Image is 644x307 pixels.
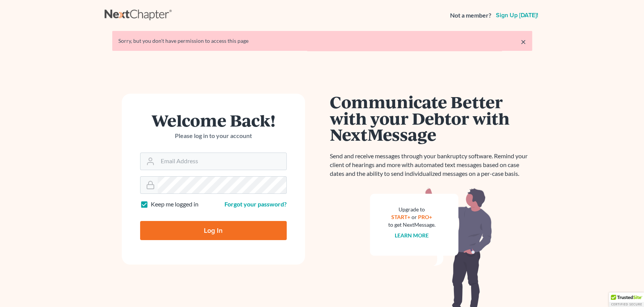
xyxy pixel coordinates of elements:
[391,214,410,220] a: START+
[140,132,287,140] p: Please log in to your account
[330,94,532,143] h1: Communicate Better with your Debtor with NextMessage
[330,152,532,178] p: Send and receive messages through your bankruptcy software. Remind your client of hearings and mo...
[118,37,526,45] div: Sorry, but you don't have permission to access this page
[140,221,287,240] input: Log In
[521,37,526,46] a: ×
[418,214,432,220] a: PRO+
[450,11,491,20] strong: Not a member?
[388,206,436,213] div: Upgrade to
[395,232,429,239] a: Learn more
[494,12,540,18] a: Sign up [DATE]!
[224,200,287,208] a: Forgot your password?
[412,214,417,220] span: or
[140,112,287,128] h1: Welcome Back!
[388,221,436,229] div: to get NextMessage.
[158,153,286,170] input: Email Address
[151,200,199,209] label: Keep me logged in
[609,292,644,307] div: TrustedSite Certified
